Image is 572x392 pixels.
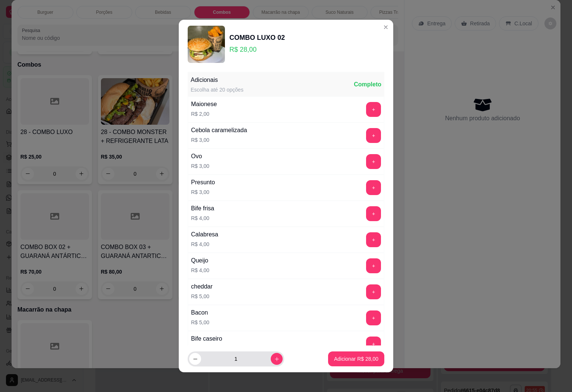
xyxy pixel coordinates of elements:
[191,126,247,135] div: Cebola caramelizada
[366,337,381,351] button: add
[189,353,201,365] button: decrease-product-quantity
[328,351,384,366] button: Adicionar R$ 28,00
[191,282,213,291] div: cheddar
[380,21,392,33] button: Close
[354,80,381,89] div: Completo
[191,178,215,187] div: Presunto
[191,319,209,326] p: R$ 5,00
[191,162,209,170] p: R$ 3,00
[366,310,381,325] button: add
[191,136,247,144] p: R$ 3,00
[191,100,217,109] div: Maionese
[191,334,222,343] div: Bife caseiro
[191,86,244,93] div: Escolha até 20 opções
[191,345,222,352] p: R$ 8,00
[271,353,283,365] button: increase-product-quantity
[334,355,378,363] p: Adicionar R$ 28,00
[229,44,285,55] p: R$ 28,00
[229,32,285,43] div: COMBO LUXO 02
[191,76,244,85] div: Adicionais
[191,110,217,118] p: R$ 2,00
[366,258,381,273] button: add
[191,308,209,317] div: Bacon
[191,204,214,213] div: Bife frisa
[366,128,381,143] button: add
[191,256,209,265] div: Queijo
[191,240,218,248] p: R$ 4,00
[191,152,209,161] div: Ovo
[191,230,218,239] div: Calabresa
[191,293,213,300] p: R$ 5,00
[366,180,381,195] button: add
[191,188,215,196] p: R$ 3,00
[188,26,225,63] img: product-image
[191,267,209,274] p: R$ 4,00
[366,232,381,247] button: add
[366,102,381,117] button: add
[366,284,381,299] button: add
[366,206,381,221] button: add
[191,214,214,222] p: R$ 4,00
[366,154,381,169] button: add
